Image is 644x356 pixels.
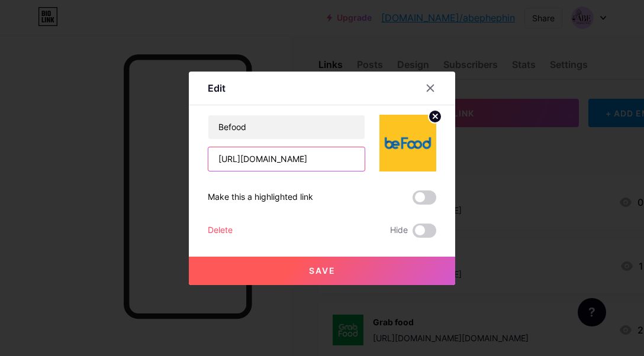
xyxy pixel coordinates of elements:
span: Save [309,266,336,276]
button: Save [189,257,455,285]
div: Edit [208,81,226,95]
div: Make this a highlighted link [208,190,313,205]
input: Title [208,115,365,139]
div: Delete [208,224,233,238]
span: Hide [390,224,408,238]
img: link_thumbnail [379,115,436,171]
input: URL [208,147,365,171]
